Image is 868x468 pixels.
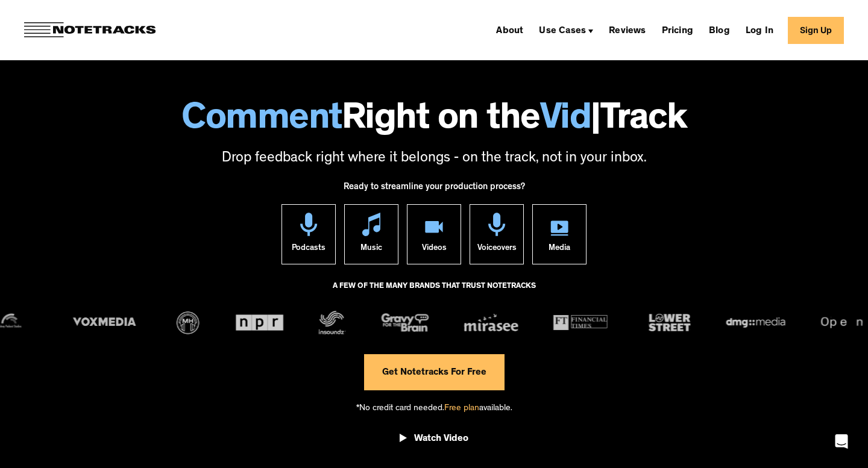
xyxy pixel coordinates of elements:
a: Music [344,204,398,264]
h1: Right on the Track [12,102,856,140]
a: open lightbox [400,424,468,458]
a: Log In [741,20,778,40]
a: Pricing [657,20,698,40]
div: Use Cases [539,27,586,36]
div: Open Intercom Messenger [827,427,856,456]
span: Vid [540,102,591,140]
div: Watch Video [414,433,468,445]
a: Blog [704,20,735,40]
span: Free plan [444,404,479,413]
a: Media [532,204,587,264]
a: Podcasts [281,204,336,264]
a: Get Notetracks For Free [364,354,505,390]
a: Videos [407,204,461,264]
div: Ready to streamline your production process? [344,175,525,204]
div: Use Cases [534,20,598,40]
div: Voiceovers [477,236,517,264]
div: Music [360,236,382,264]
a: About [491,20,528,40]
div: Videos [422,236,447,264]
p: Drop feedback right where it belongs - on the track, not in your inbox. [12,149,856,169]
a: Sign Up [788,17,844,44]
div: A FEW OF THE MANY BRANDS THAT TRUST NOTETRACKS [333,276,536,309]
span: | [591,102,600,140]
a: Voiceovers [470,204,524,264]
span: Comment [181,102,342,140]
div: *No credit card needed. available. [356,390,512,425]
div: Media [549,236,570,264]
div: Podcasts [292,236,325,264]
a: Reviews [604,20,650,40]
